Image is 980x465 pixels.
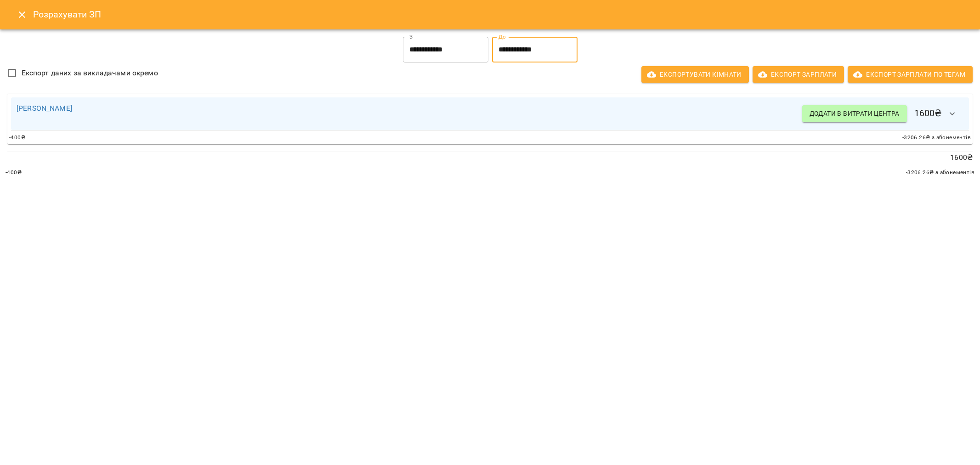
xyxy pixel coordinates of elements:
p: 1600 ₴ [7,152,973,163]
h6: Розрахувати ЗП [33,7,969,22]
span: -400 ₴ [6,168,22,177]
span: Експортувати кімнати [649,69,742,80]
a: [PERSON_NAME] [17,104,72,113]
span: -3206.26 ₴ з абонементів [902,133,971,142]
span: -3206.26 ₴ з абонементів [906,168,974,177]
span: -400 ₴ [9,133,25,142]
button: Close [11,4,33,26]
button: Експорт Зарплати по тегам [848,66,973,83]
span: Експорт Зарплати по тегам [855,69,965,80]
button: Додати в витрати центра [802,105,907,122]
button: Експорт Зарплати [753,66,844,83]
span: Додати в витрати центра [810,108,900,119]
span: Експорт Зарплати [760,69,837,80]
button: Експортувати кімнати [641,66,749,83]
span: Експорт даних за викладачами окремо [22,68,158,79]
h6: 1600 ₴ [802,103,963,125]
